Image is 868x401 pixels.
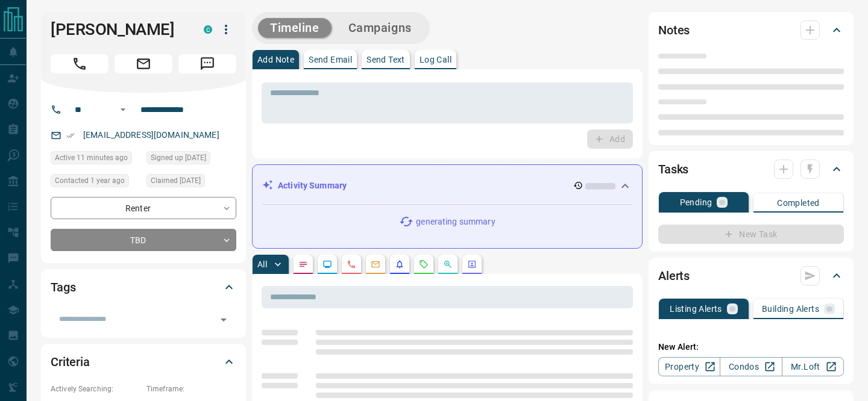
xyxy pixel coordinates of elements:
[55,152,128,164] span: Active 11 minutes ago
[151,152,206,164] span: Signed up [DATE]
[366,55,405,64] p: Send Text
[178,54,236,73] span: Message
[257,55,294,64] p: Add Note
[257,260,267,269] p: All
[658,16,844,45] div: Notes
[51,197,236,219] div: Renter
[262,175,632,197] div: Activity Summary
[347,260,356,269] svg: Calls
[51,174,140,191] div: Tue Mar 05 2024
[146,384,236,394] p: Timeframe:
[762,305,819,313] p: Building Alerts
[51,20,186,39] h1: [PERSON_NAME]
[658,357,720,376] a: Property
[204,25,212,34] div: condos.ca
[658,155,844,184] div: Tasks
[51,384,140,394] p: Actively Searching:
[443,260,453,269] svg: Opportunities
[336,18,424,38] button: Campaigns
[298,260,308,269] svg: Notes
[51,347,236,376] div: Criteria
[146,174,236,191] div: Mon Dec 11 2023
[55,175,125,187] span: Contacted 1 year ago
[670,305,722,313] p: Listing Alerts
[720,357,782,376] a: Condos
[83,130,219,140] a: [EMAIL_ADDRESS][DOMAIN_NAME]
[51,229,236,251] div: TBD
[658,20,690,40] h2: Notes
[322,260,332,269] svg: Lead Browsing Activity
[658,160,688,179] h2: Tasks
[395,260,404,269] svg: Listing Alerts
[51,352,90,371] h2: Criteria
[782,357,844,376] a: Mr.Loft
[467,260,477,269] svg: Agent Actions
[658,266,690,285] h2: Alerts
[116,102,130,117] button: Open
[777,199,820,207] p: Completed
[658,261,844,290] div: Alerts
[51,54,108,73] span: Call
[258,18,332,38] button: Timeline
[115,54,172,73] span: Email
[151,175,201,187] span: Claimed [DATE]
[215,311,232,328] button: Open
[658,341,844,353] p: New Alert:
[309,55,352,64] p: Send Email
[146,151,236,168] div: Mon Mar 20 2017
[66,131,75,140] svg: Email Verified
[680,198,712,207] p: Pending
[278,179,347,192] p: Activity Summary
[371,260,380,269] svg: Emails
[419,260,429,269] svg: Requests
[416,216,495,228] p: generating summary
[51,273,236,302] div: Tags
[51,278,75,297] h2: Tags
[51,151,140,168] div: Tue Aug 12 2025
[420,55,451,64] p: Log Call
